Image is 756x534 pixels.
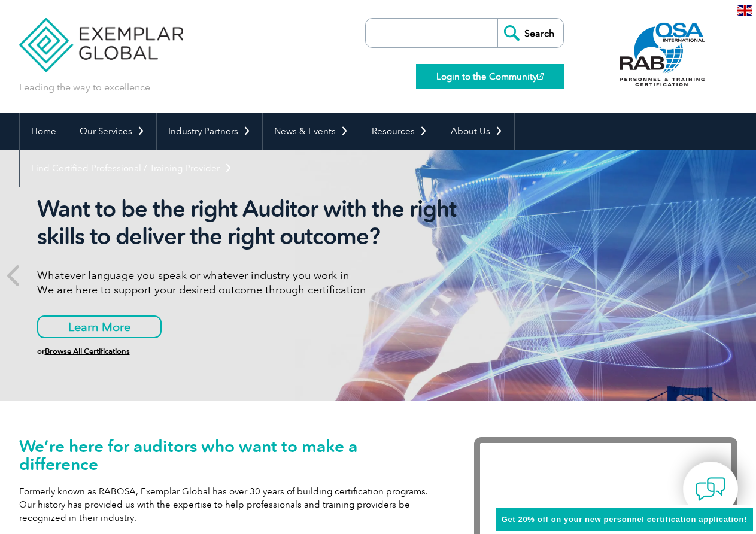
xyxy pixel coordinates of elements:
a: Our Services [68,113,156,150]
a: News & Events [263,113,360,150]
a: Home [20,113,68,150]
a: Browse All Certifications [45,347,130,356]
input: Search [497,19,563,47]
a: Find Certified Professional / Training Provider [20,150,244,187]
p: Whatever language you speak or whatever industry you work in We are here to support your desired ... [37,268,486,297]
a: About Us [439,113,514,150]
img: en [737,5,752,16]
h1: We’re here for auditors who want to make a difference [19,437,438,473]
a: Industry Partners [157,113,262,150]
img: open_square.png [537,73,544,80]
img: contact-chat.png [696,474,725,504]
a: Login to the Community [416,64,564,89]
a: Resources [360,113,439,150]
p: Leading the way to excellence [19,81,150,94]
h2: Want to be the right Auditor with the right skills to deliver the right outcome? [37,195,486,250]
h6: or [37,347,486,356]
a: Learn More [37,315,162,338]
span: Get 20% off on your new personnel certification application! [502,515,747,524]
p: Formerly known as RABQSA, Exemplar Global has over 30 years of building certification programs. O... [19,485,438,524]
